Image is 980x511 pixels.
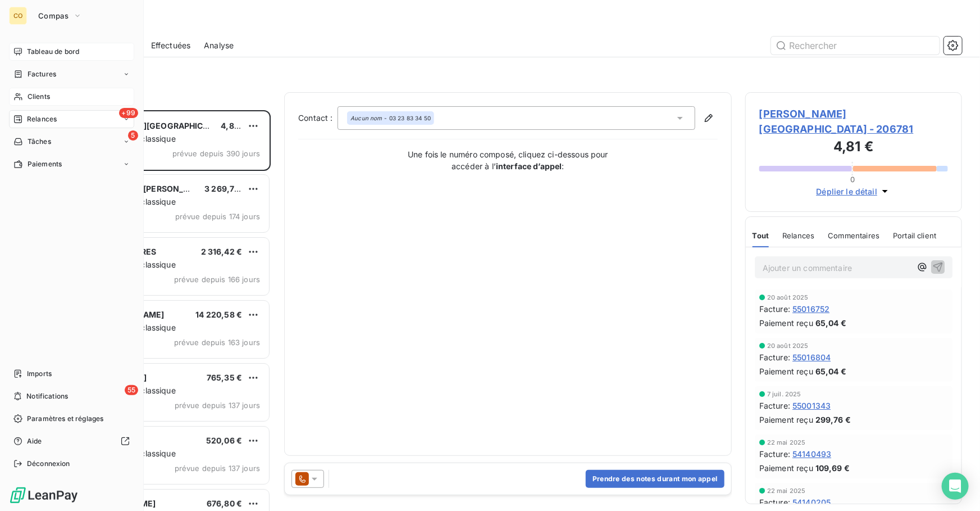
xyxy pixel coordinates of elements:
span: 0 [850,175,855,184]
span: prévue depuis 137 jours [175,464,260,473]
span: SAS PRESSOIRS [PERSON_NAME] [79,184,211,193]
span: Paiement reçu [759,317,813,329]
span: Analyse [204,40,234,51]
span: 5 [128,130,138,141]
span: 765,35 € [207,373,242,382]
span: 55001343 [792,400,831,411]
span: Paiement reçu [759,365,813,377]
span: 14 220,58 € [195,310,242,319]
div: Open Intercom Messenger [942,473,969,500]
span: Notifications [26,391,68,401]
span: 3 269,76 € [204,184,247,193]
span: prévue depuis 174 jours [175,212,260,221]
span: [PERSON_NAME][GEOGRAPHIC_DATA] [79,121,230,130]
span: Facture : [759,400,790,411]
span: prévue depuis 137 jours [175,401,260,410]
div: - 03 23 83 34 50 [350,114,431,122]
span: Compas [38,11,69,20]
span: Facture : [759,351,790,363]
span: 20 août 2025 [767,294,809,301]
span: prévue depuis 166 jours [174,275,260,284]
span: Imports [27,369,52,379]
span: Commentaires [828,231,880,240]
span: Déconnexion [27,459,70,469]
span: prévue depuis 163 jours [174,338,260,347]
input: Rechercher [771,37,940,55]
span: 520,06 € [206,436,242,445]
span: 55016804 [792,351,831,363]
span: Paramètres et réglages [27,414,103,424]
div: CO [9,7,27,25]
span: [PERSON_NAME][GEOGRAPHIC_DATA] - 206781 [759,106,948,137]
h3: 4,81 € [759,137,948,159]
span: Paiement reçu [759,414,813,426]
span: 299,76 € [815,414,851,426]
span: Relances [782,231,814,240]
p: Une fois le numéro composé, cliquez ci-dessous pour accéder à l’ : [396,148,621,172]
label: Contact : [298,112,338,124]
span: Tâches [28,137,51,147]
div: grid [54,110,271,511]
span: 676,80 € [207,499,242,508]
span: Facture : [759,496,790,508]
span: +99 [119,108,138,118]
span: Paiement reçu [759,462,813,474]
span: 109,69 € [815,462,850,474]
button: Déplier le détail [813,185,895,198]
span: 55 [125,385,138,395]
span: 65,04 € [815,365,846,377]
span: Facture : [759,303,790,315]
span: 22 mai 2025 [767,439,806,446]
span: Déplier le détail [817,186,878,197]
span: 54140493 [792,448,831,460]
span: Aide [27,436,42,446]
span: 20 août 2025 [767,342,809,349]
span: Paiements [28,159,62,169]
span: Effectuées [151,40,191,51]
span: Tableau de bord [27,47,79,57]
a: Aide [9,432,134,450]
strong: interface d’appel [496,161,562,171]
span: 2 316,42 € [201,247,243,256]
span: prévue depuis 390 jours [172,149,260,158]
span: 65,04 € [815,317,846,329]
span: Tout [753,231,769,240]
span: 55016752 [792,303,829,315]
img: Logo LeanPay [9,486,79,504]
span: Factures [28,69,56,79]
button: Prendre des notes durant mon appel [586,470,724,488]
span: 54140205 [792,496,831,508]
span: Relances [27,114,57,124]
span: Clients [28,92,50,102]
span: 4,81 € [221,121,245,130]
span: 22 mai 2025 [767,487,806,494]
em: Aucun nom [350,114,382,122]
span: Facture : [759,448,790,460]
span: Portail client [893,231,936,240]
span: 7 juil. 2025 [767,391,801,397]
